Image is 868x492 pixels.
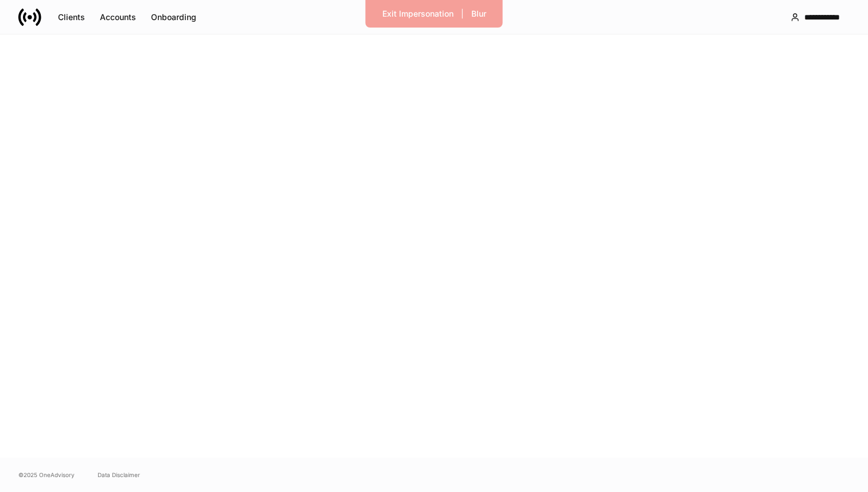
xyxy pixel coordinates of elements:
[98,470,140,479] a: Data Disclaimer
[471,10,486,18] div: Blur
[382,10,454,18] div: Exit Impersonation
[18,470,75,479] span: © 2025 OneAdvisory
[92,8,144,26] button: Accounts
[375,5,461,23] button: Exit Impersonation
[151,13,196,21] div: Onboarding
[58,13,85,21] div: Clients
[51,8,92,26] button: Clients
[464,5,494,23] button: Blur
[144,8,204,26] button: Onboarding
[100,13,136,21] div: Accounts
